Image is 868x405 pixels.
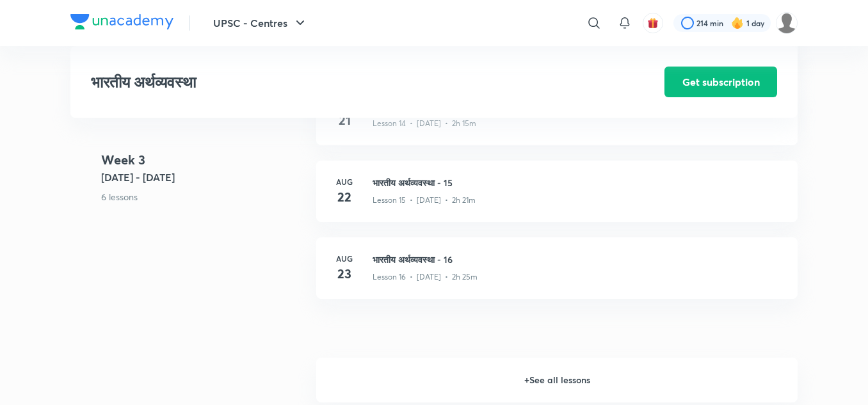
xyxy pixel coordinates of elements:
[373,253,782,266] h3: भारतीय अर्थव्यवस्था - 16
[332,176,357,187] h6: Aug
[70,14,173,29] img: Company Logo
[373,118,476,129] p: Lesson 14 • [DATE] • 2h 15m
[316,237,798,314] a: Aug23भारतीय अर्थव्यवस्था - 16Lesson 16 • [DATE] • 2h 25m
[101,170,306,185] h5: [DATE] - [DATE]
[205,10,316,36] button: UPSC - Centres
[101,190,306,203] p: 6 lessons
[373,195,476,206] p: Lesson 15 • [DATE] • 2h 21m
[316,358,798,402] h6: + See all lessons
[643,13,663,33] button: avatar
[373,176,782,189] h3: भारतीय अर्थव्यवस्था - 15
[316,161,798,237] a: Aug22भारतीय अर्थव्यवस्था - 15Lesson 15 • [DATE] • 2h 21m
[316,84,798,161] a: Aug21भारतीय अर्थव्यवस्था - 14Lesson 14 • [DATE] • 2h 15m
[373,271,478,283] p: Lesson 16 • [DATE] • 2h 25m
[332,253,357,264] h6: Aug
[647,17,659,29] img: avatar
[332,111,357,130] h4: 21
[70,14,173,33] a: Company Logo
[332,187,357,207] h4: 22
[91,73,592,91] h3: भारतीय अर्थव्यवस्था
[731,17,744,29] img: streak
[776,12,798,34] img: amit tripathi
[664,67,777,97] button: Get subscription
[101,150,306,170] h4: Week 3
[332,264,357,283] h4: 23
